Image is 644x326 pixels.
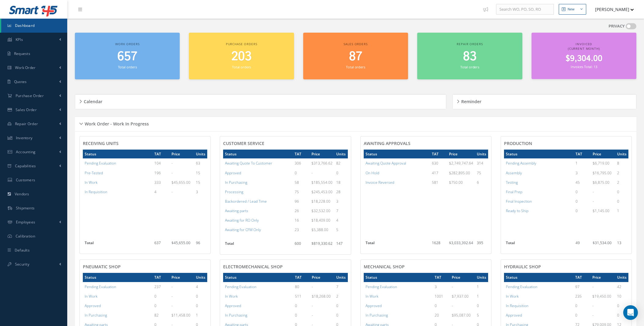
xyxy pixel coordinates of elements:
[334,282,348,292] td: 7
[312,303,313,308] span: -
[506,199,532,204] a: Final Inspection
[153,273,170,282] th: TAT
[85,284,116,289] a: Pending Evaluation
[223,239,293,251] th: Total
[430,168,447,178] td: 417
[573,273,591,282] th: TAT
[615,292,628,301] td: 10
[623,305,638,320] div: Open Intercom Messenger
[506,170,522,176] a: Assembly
[504,264,628,270] h4: HYDRAULIC SHOP
[171,313,190,318] span: $11,458.00
[232,65,251,69] small: Total orders
[82,97,102,104] h5: Calendar
[615,178,628,187] td: 2
[532,33,636,79] a: Invoiced (Current Month) $9,304.00 Invoices Total: 13
[459,97,481,104] h5: Reminder
[225,180,247,185] a: In Purchasing
[568,7,575,12] div: New
[452,294,469,299] span: $7,937.00
[571,64,597,69] small: Invoices Total: 13
[226,42,257,46] span: Purchase orders
[475,301,488,310] td: 0
[223,150,293,158] th: Status
[346,65,365,69] small: Total orders
[475,150,488,158] th: Units
[15,121,38,126] span: Repair Order
[475,282,488,292] td: 1
[225,218,259,223] a: Awaiting for RO Only
[452,284,453,289] span: -
[366,170,379,176] a: On Hold
[303,33,408,79] a: Sales orders 87 Total orders
[83,119,149,127] h5: Work Order - Work In Progress
[115,42,139,46] span: Work orders
[293,225,310,234] td: 23
[452,303,453,308] span: -
[417,33,522,79] a: Repair orders 83 Total orders
[475,238,488,251] td: 395
[593,170,612,176] span: $16,795.00
[311,227,328,232] span: $5,388.00
[225,208,248,213] a: Awaiting parts
[593,208,609,213] span: $1,145.00
[447,150,475,158] th: Price
[615,282,628,292] td: 42
[475,158,488,168] td: 314
[574,168,591,178] td: 3
[449,180,463,185] span: $750.00
[449,161,473,166] span: $2,749,747.64
[311,170,313,176] span: -
[334,178,348,187] td: 18
[153,150,170,158] th: TAT
[452,313,471,318] span: $95,087.00
[615,301,628,310] td: 0
[615,310,628,320] td: 0
[153,168,170,178] td: 196
[615,238,628,251] td: 13
[592,284,594,289] span: -
[153,282,170,292] td: 237
[344,42,367,46] span: Sales orders
[433,301,450,310] td: 0
[366,294,378,299] a: In Work
[506,180,518,185] a: Testing
[194,292,207,301] td: 0
[593,240,612,245] span: $31,534.00
[293,292,310,301] td: 511
[568,46,600,51] span: (Current Month)
[311,161,333,166] span: $313,766.62
[475,310,488,320] td: 5
[366,161,406,166] a: Awaiting Quote Approval
[194,282,207,292] td: 4
[311,218,330,223] span: $18,409.00
[334,187,348,197] td: 28
[16,205,35,211] span: Shipments
[118,65,137,69] small: Total orders
[225,170,241,176] a: Approved
[504,273,573,282] th: Status
[573,292,591,301] td: 235
[496,4,554,15] input: Search WO, PO, SO, RO
[589,3,634,15] button: [PERSON_NAME]
[334,197,348,206] td: 3
[16,107,37,112] span: Sales Order
[334,225,348,234] td: 5
[334,239,348,251] td: 147
[504,141,628,146] h4: PRODUCTION
[334,292,348,301] td: 2
[225,313,247,318] a: In Purchasing
[593,199,594,204] span: -
[293,239,310,251] td: 600
[293,310,310,320] td: 0
[293,301,310,310] td: 0
[293,197,310,206] td: 96
[225,303,241,308] a: Approved
[364,141,488,146] h4: AWAITING APPROVALS
[457,42,483,46] span: Repair orders
[153,178,170,187] td: 333
[170,273,194,282] th: Price
[366,313,388,318] a: In Purchasing
[293,150,310,158] th: TAT
[334,168,348,178] td: 0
